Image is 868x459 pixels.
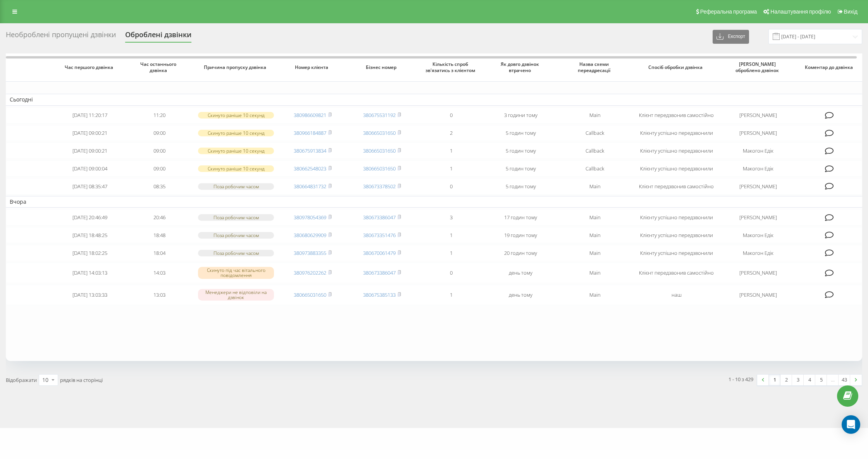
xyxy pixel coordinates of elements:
a: 380670061479 [363,249,396,256]
td: 13:03 [125,285,194,305]
td: [DATE] 09:00:04 [55,160,125,177]
a: 380673386047 [363,214,396,221]
td: Вчора [6,196,862,208]
td: Main [555,245,634,261]
div: 10 [42,376,48,384]
td: 0 [417,107,486,124]
span: Час останнього дзвінка [132,61,187,73]
td: 19 годин тому [486,227,555,243]
button: Експорт [713,30,749,44]
a: 4 [804,375,815,385]
td: Main [555,178,634,194]
td: Макогон Едік [719,160,798,177]
td: 0 [417,263,486,283]
a: 380662548023 [294,165,326,172]
td: Клієнту успішно передзвонили [634,245,718,261]
div: Скинуто раніше 10 секунд [198,130,274,136]
td: [PERSON_NAME] [719,178,798,194]
td: [DATE] 18:02:25 [55,245,125,261]
span: Кількість спроб зв'язатись з клієнтом [424,61,479,73]
a: 380966184887 [294,129,326,136]
td: [DATE] 09:00:21 [55,143,125,159]
td: Клієнту успішно передзвонили [634,160,718,177]
td: 20 годин тому [486,245,555,261]
td: 18:04 [125,245,194,261]
a: 380675385133 [363,291,396,298]
td: [DATE] 18:48:25 [55,227,125,243]
a: 380986609821 [294,112,326,119]
span: Номер клієнта [285,64,341,70]
td: 1 [417,143,486,159]
td: Макогон Едік [719,143,798,159]
a: 380673378502 [363,183,396,190]
td: Макогон Едік [719,245,798,261]
span: Налаштування профілю [770,9,831,15]
td: Callback [555,125,634,141]
span: Бізнес номер [354,64,410,70]
td: [DATE] 09:00:21 [55,125,125,141]
td: 1 [417,227,486,243]
div: Оброблені дзвінки [125,31,191,43]
td: [PERSON_NAME] [719,107,798,124]
td: 08:35 [125,178,194,194]
td: 14:03 [125,263,194,283]
div: Поза робочим часом [198,183,274,190]
span: Причина пропуску дзвінка [201,64,270,70]
td: 1 [417,285,486,305]
td: Клієнту успішно передзвонили [634,125,718,141]
a: 380680629909 [294,232,326,239]
span: Назва схеми переадресації [563,61,627,73]
td: 20:46 [125,209,194,225]
td: Клієнту успішно передзвонили [634,209,718,225]
td: 09:00 [125,143,194,159]
span: [PERSON_NAME] оброблено дзвінок [726,61,790,73]
td: Клієнт передзвонив самостійно [634,263,718,283]
a: 380673386047 [363,269,396,276]
td: 5 годин тому [486,178,555,194]
div: 1 - 10 з 429 [728,375,753,383]
a: 380665031650 [294,291,326,298]
a: 2 [780,375,792,385]
td: [DATE] 14:03:13 [55,263,125,283]
td: [PERSON_NAME] [719,209,798,225]
td: 11:20 [125,107,194,124]
span: Як довго дзвінок втрачено [493,61,548,73]
div: Скинуто раніше 10 секунд [198,112,274,119]
td: 09:00 [125,125,194,141]
div: Скинуто раніше 10 секунд [198,148,274,154]
td: [DATE] 13:03:33 [55,285,125,305]
div: … [827,375,839,385]
td: Callback [555,160,634,177]
td: 1 [417,245,486,261]
td: [PERSON_NAME] [719,125,798,141]
td: Клієнту успішно передзвонили [634,227,718,243]
td: Макогон Едік [719,227,798,243]
span: Коментар до дзвінка [804,64,855,70]
td: 17 годин тому [486,209,555,225]
td: 0 [417,178,486,194]
a: 1 [769,375,780,385]
a: 380978054369 [294,214,326,221]
td: Сьогодні [6,94,862,105]
span: рядків на сторінці [60,376,103,383]
div: Open Intercom Messenger [842,415,860,434]
div: Необроблені пропущені дзвінки [6,31,116,43]
a: 43 [839,375,850,385]
td: 3 [417,209,486,225]
div: Поза робочим часом [198,250,274,256]
a: 380976202262 [294,269,326,276]
td: [PERSON_NAME] [719,263,798,283]
a: 380675531192 [363,112,396,119]
td: 5 годин тому [486,143,555,159]
td: 2 [417,125,486,141]
td: Main [555,263,634,283]
div: Менеджери не відповіли на дзвінок [198,289,274,301]
td: Callback [555,143,634,159]
td: 09:00 [125,160,194,177]
div: Поза робочим часом [198,232,274,239]
td: Main [555,285,634,305]
span: Спосіб обробки дзвінка [642,64,711,70]
td: 5 годин тому [486,160,555,177]
a: 380665031650 [363,129,396,136]
span: наш [672,291,682,298]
